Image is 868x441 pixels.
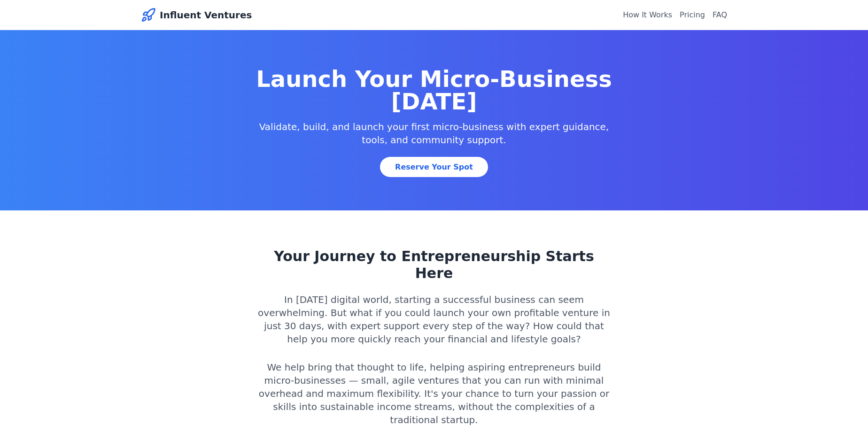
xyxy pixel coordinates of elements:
[713,10,727,19] a: FAQ
[680,10,705,19] a: Pricing
[254,361,614,426] p: We help bring that thought to life, helping aspiring entrepreneurs build micro-businesses — small...
[380,157,488,177] a: Reserve Your Spot
[254,120,614,147] p: Validate, build, and launch your first micro-business with expert guidance, tools, and community ...
[254,293,614,346] p: In [DATE] digital world, starting a successful business can seem overwhelming. But what if you co...
[254,248,614,282] h2: Your Journey to Entrepreneurship Starts Here
[254,68,614,113] h1: Launch Your Micro-Business [DATE]
[623,10,672,19] a: How It Works
[160,8,252,22] span: Influent Ventures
